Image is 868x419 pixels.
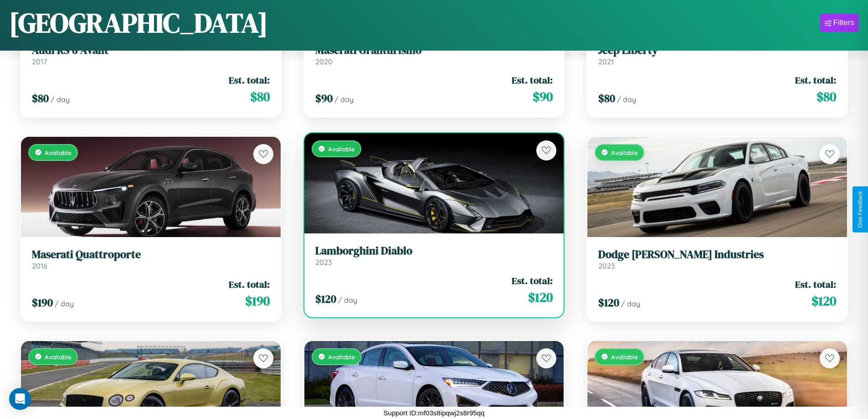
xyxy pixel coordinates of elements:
[795,73,836,87] span: Est. total:
[315,244,553,258] h3: Lamborghini Diablo
[9,388,31,410] div: Open Intercom Messenger
[598,44,836,57] h3: Jeep Liberty
[533,88,553,106] span: $ 90
[598,248,836,270] a: Dodge [PERSON_NAME] Industries2023
[817,88,836,106] span: $ 80
[512,73,553,87] span: Est. total:
[32,44,270,66] a: Audi RS 6 Avant2017
[315,44,553,66] a: Maserati Granturismo2020
[32,44,270,57] h3: Audi RS 6 Avant
[857,191,863,228] div: Give Feedback
[55,299,74,308] span: / day
[512,274,553,287] span: Est. total:
[338,295,357,305] span: / day
[812,292,836,310] span: $ 120
[334,95,354,104] span: / day
[833,18,854,27] div: Filters
[9,4,268,41] h1: [GEOGRAPHIC_DATA]
[250,88,270,106] span: $ 80
[820,14,859,32] button: Filters
[598,295,619,310] span: $ 120
[328,145,355,153] span: Available
[32,261,47,270] span: 2016
[384,407,485,419] p: Support ID: mf03s8ipqwj2s8r95qq
[611,353,638,361] span: Available
[598,57,614,66] span: 2021
[617,95,636,104] span: / day
[245,292,270,310] span: $ 190
[32,91,49,106] span: $ 80
[32,295,53,310] span: $ 190
[315,44,553,57] h3: Maserati Granturismo
[229,73,270,87] span: Est. total:
[315,244,553,267] a: Lamborghini Diablo2023
[45,353,72,361] span: Available
[598,248,836,261] h3: Dodge [PERSON_NAME] Industries
[32,57,47,66] span: 2017
[315,91,333,106] span: $ 90
[51,95,70,104] span: / day
[45,149,72,156] span: Available
[528,288,553,306] span: $ 120
[315,258,332,267] span: 2023
[598,91,615,106] span: $ 80
[328,353,355,361] span: Available
[795,278,836,291] span: Est. total:
[598,44,836,66] a: Jeep Liberty2021
[229,278,270,291] span: Est. total:
[598,261,615,270] span: 2023
[32,248,270,270] a: Maserati Quattroporte2016
[621,299,640,308] span: / day
[611,149,638,156] span: Available
[32,248,270,261] h3: Maserati Quattroporte
[315,57,333,66] span: 2020
[315,291,336,306] span: $ 120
